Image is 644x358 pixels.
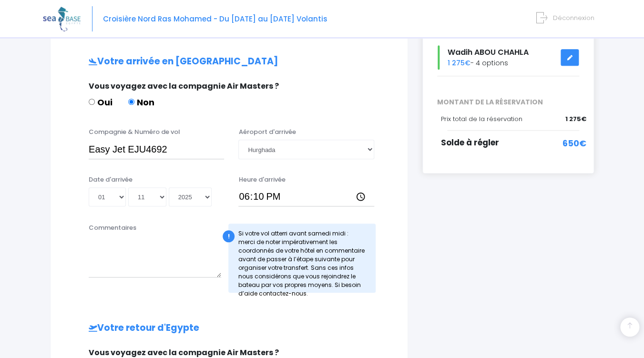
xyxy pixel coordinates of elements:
span: Vous voyagez avec la compagnie Air Masters ? [89,347,279,358]
span: Croisière Nord Ras Mohamed - Du [DATE] au [DATE] Volantis [103,14,327,24]
div: - 4 options [430,45,586,70]
label: Non [128,96,154,109]
span: Vous voyagez avec la compagnie Air Masters ? [89,81,279,92]
div: Si votre vol atterri avant samedi midi : merci de noter impérativement les coordonnés de votre hô... [228,224,375,293]
span: 650€ [562,137,586,150]
label: Aéroport d'arrivée [238,127,296,137]
h2: Votre retour d'Egypte [70,323,388,334]
label: Heure d'arrivée [238,175,285,184]
h2: Votre arrivée en [GEOGRAPHIC_DATA] [70,56,388,67]
label: Oui [89,96,112,109]
input: Oui [89,99,95,105]
label: Date d'arrivée [89,175,133,184]
span: 1 275€ [448,58,470,68]
input: Non [128,99,134,105]
span: Prix total de la réservation [441,114,522,123]
span: MONTANT DE LA RÉSERVATION [430,97,586,107]
span: 1 275€ [565,114,586,124]
span: Déconnexion [553,13,594,22]
span: Wadih ABOU CHAHLA [448,47,529,58]
label: Compagnie & Numéro de vol [89,127,180,137]
div: ! [223,230,235,242]
label: Commentaires [89,223,136,233]
span: Solde à régler [441,137,499,148]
